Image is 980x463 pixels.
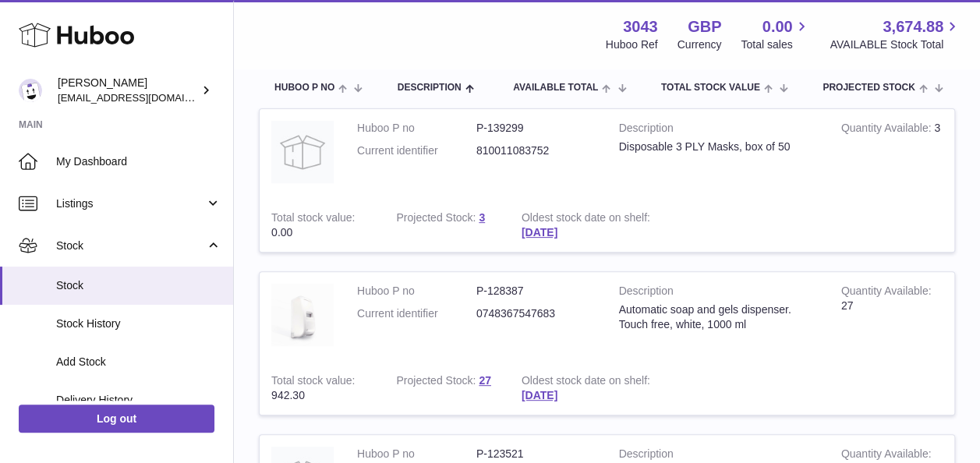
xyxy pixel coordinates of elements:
dd: P-123521 [476,447,596,461]
td: 27 [830,272,954,362]
img: product image [271,284,334,346]
strong: Quantity Available [841,122,935,138]
strong: Total stock value [271,211,355,228]
dd: 0748367547683 [476,306,596,321]
dt: Current identifier [357,143,476,158]
dt: Huboo P no [357,447,476,461]
strong: GBP [688,16,721,37]
a: [DATE] [522,226,557,239]
a: 3,674.88 AVAILABLE Stock Total [830,16,961,52]
span: Total sales [741,37,810,52]
span: Delivery History [56,393,221,408]
strong: Projected Stock [396,374,479,391]
span: 0.00 [271,226,292,239]
span: Total stock value [661,83,760,93]
span: Listings [56,196,205,211]
dd: 810011083752 [476,143,596,158]
a: 3 [479,211,485,224]
div: Currency [678,37,722,52]
a: [DATE] [522,389,557,401]
div: Huboo Ref [606,37,658,52]
span: Huboo P no [274,83,334,93]
strong: Projected Stock [396,211,479,228]
strong: Oldest stock date on shelf [522,374,650,391]
dt: Huboo P no [357,284,476,299]
span: [EMAIL_ADDRESS][DOMAIN_NAME] [58,91,229,104]
strong: Description [619,284,818,302]
dd: P-128387 [476,284,596,299]
span: Description [398,83,462,93]
span: 942.30 [271,389,305,401]
dd: P-139299 [476,121,596,136]
div: Automatic soap and gels dispenser. Touch free, white, 1000 ml [619,302,818,332]
strong: Total stock value [271,374,355,391]
img: internalAdmin-3043@internal.huboo.com [19,79,42,102]
a: Log out [19,405,214,433]
span: AVAILABLE Stock Total [830,37,961,52]
dt: Huboo P no [357,121,476,136]
span: Stock [56,239,205,253]
a: 0.00 Total sales [741,16,810,52]
strong: Quantity Available [841,285,932,301]
strong: Description [619,121,818,140]
span: Stock History [56,316,221,331]
div: [PERSON_NAME] [58,76,198,105]
strong: 3043 [623,16,658,37]
span: My Dashboard [56,154,221,169]
span: Stock [56,278,221,293]
dt: Current identifier [357,306,476,321]
img: product image [271,121,334,183]
span: Projected Stock [823,83,915,93]
span: AVAILABLE Total [513,83,598,93]
td: 3 [830,109,954,199]
div: Disposable 3 PLY Masks, box of 50 [619,140,818,154]
span: 3,674.88 [883,16,943,37]
span: 0.00 [762,16,793,37]
strong: Oldest stock date on shelf [522,211,650,228]
a: 27 [479,374,491,387]
span: Add Stock [56,355,221,369]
